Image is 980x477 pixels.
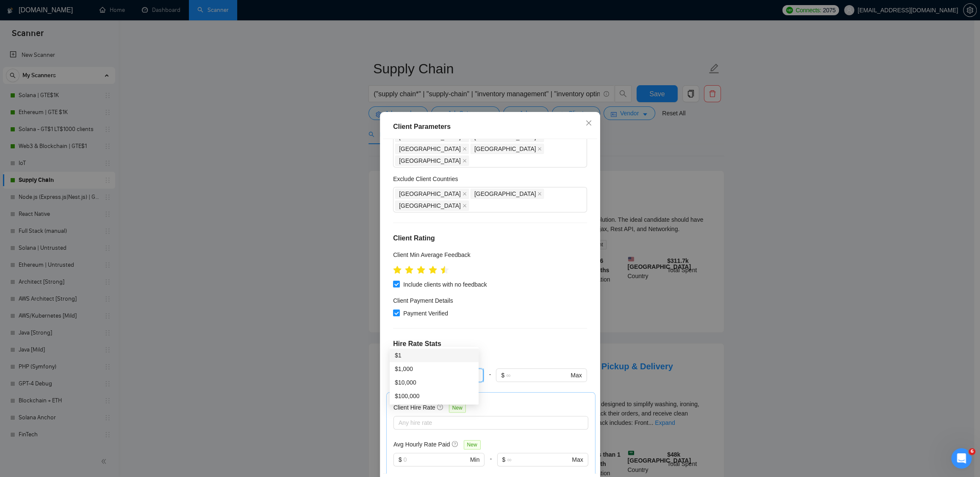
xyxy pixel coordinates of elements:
[393,440,450,449] h5: Avg Hourly Rate Paid
[399,144,461,153] span: [GEOGRAPHIC_DATA]
[464,440,481,449] span: New
[452,441,459,447] span: question-circle
[400,309,451,318] span: Payment Verified
[484,368,496,392] div: -
[395,378,473,387] div: $10,000
[502,455,506,464] span: $
[437,404,444,410] span: question-circle
[404,455,468,464] input: 0
[572,455,583,464] span: Max
[537,192,542,196] span: close
[474,144,536,153] span: [GEOGRAPHIC_DATA]
[395,364,473,374] div: $1,000
[393,339,587,349] h4: Hire Rate Stats
[395,391,473,401] div: $100,000
[462,159,467,163] span: close
[400,280,490,289] span: Include clients with no feedback
[501,371,504,380] span: $
[462,192,467,196] span: close
[390,389,479,403] div: $100,000
[395,144,469,154] span: Bahrain
[390,362,479,376] div: $1,000
[449,403,466,413] span: New
[395,189,469,199] span: Ukraine
[506,371,569,380] input: ∞
[393,403,435,412] h5: Client Hire Rate
[484,453,497,477] div: -
[440,266,449,274] span: star
[471,189,544,199] span: Albania
[399,455,402,464] span: $
[471,144,544,154] span: Qatar
[969,448,975,455] span: 6
[571,371,582,380] span: Max
[474,189,536,198] span: [GEOGRAPHIC_DATA]
[390,349,479,362] div: $1
[462,147,467,151] span: close
[395,351,473,360] div: $1
[393,296,453,305] h4: Client Payment Details
[395,156,469,166] span: South Africa
[470,455,480,464] span: Min
[393,266,401,274] span: star
[507,455,570,464] input: ∞
[417,266,425,274] span: star
[393,174,458,184] h5: Exclude Client Countries
[393,122,587,132] div: Client Parameters
[577,112,600,135] button: Close
[395,201,469,211] span: Macedonia
[393,233,587,243] h4: Client Rating
[537,147,542,151] span: close
[399,156,461,165] span: [GEOGRAPHIC_DATA]
[393,250,471,259] h5: Client Min Average Feedback
[429,266,437,274] span: star
[405,266,413,274] span: star
[399,189,461,198] span: [GEOGRAPHIC_DATA]
[585,120,592,126] span: close
[390,376,479,389] div: $10,000
[951,448,972,469] iframe: Intercom live chat
[462,204,467,208] span: close
[399,201,461,210] span: [GEOGRAPHIC_DATA]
